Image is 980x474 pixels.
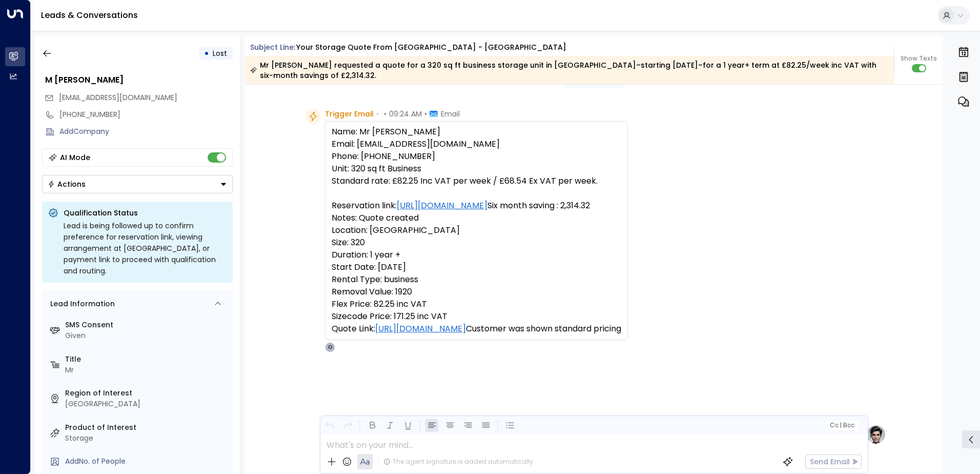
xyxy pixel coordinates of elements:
[213,48,227,58] span: Lost
[840,422,842,429] span: |
[60,152,90,163] div: AI Mode
[48,180,86,189] div: Actions
[65,399,229,409] div: [GEOGRAPHIC_DATA]
[65,330,229,341] div: Given
[325,342,335,352] div: O
[384,109,386,119] span: •
[65,354,229,365] label: Title
[296,42,566,53] div: Your storage quote from [GEOGRAPHIC_DATA] - [GEOGRAPHIC_DATA]
[825,421,858,430] button: Cc|Bcc
[45,74,233,86] div: M [PERSON_NAME]
[41,9,138,21] a: Leads & Conversations
[250,60,888,81] div: Mr [PERSON_NAME] requested a quote for a 320 sq ft business storage unit in [GEOGRAPHIC_DATA]–sta...
[341,419,354,432] button: Redo
[42,175,233,193] div: Button group with a nested menu
[65,433,229,444] div: Storage
[250,42,295,52] span: Subject Line:
[204,44,209,63] div: •
[65,456,229,467] div: AddNo. of People
[64,208,227,218] p: Qualification Status
[59,92,177,103] span: bilalk@mtuk.law
[42,175,233,193] button: Actions
[65,365,229,376] div: Mr
[325,109,374,119] span: Trigger Email
[389,109,422,119] span: 09:24 AM
[59,92,177,103] span: [EMAIL_ADDRESS][DOMAIN_NAME]
[383,457,533,466] div: The agent signature is added automatically
[829,422,854,429] span: Cc Bcc
[65,422,229,433] label: Product of Interest
[901,54,937,63] span: Show Texts
[59,126,233,137] div: AddCompany
[441,109,460,119] span: Email
[424,109,427,119] span: •
[332,126,621,335] pre: Name: Mr [PERSON_NAME] Email: [EMAIL_ADDRESS][DOMAIN_NAME] Phone: [PHONE_NUMBER] Unit: 320 sq ft ...
[376,109,379,119] span: •
[59,109,233,120] div: [PHONE_NUMBER]
[65,320,229,330] label: SMS Consent
[397,200,487,212] a: [URL][DOMAIN_NAME]
[64,220,227,276] div: Lead is being followed up to confirm preference for reservation link, viewing arrangement at [GEO...
[323,419,336,432] button: Undo
[65,388,229,399] label: Region of Interest
[866,424,886,445] img: profile-logo.png
[375,323,466,335] a: [URL][DOMAIN_NAME]
[47,299,115,309] div: Lead Information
